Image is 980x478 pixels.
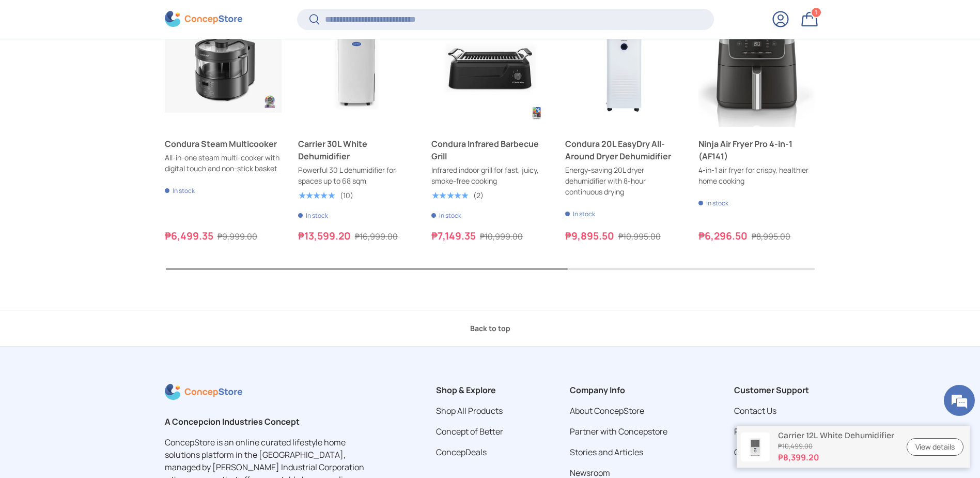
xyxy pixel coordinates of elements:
a: Carrier 30L White Dehumidifier [298,10,415,127]
a: Condura Infrared Barbecue Grill [431,10,548,127]
a: Concept of Better [436,426,503,437]
div: Minimize live chat window [169,5,194,30]
a: Condura Steam Multicooker [165,138,282,150]
a: Condura 20L EasyDry All-Around Dryer Dehumidifier [565,138,682,162]
a: Stories and Articles [570,446,643,458]
a: View details [907,438,963,456]
a: Shop All Products [436,405,503,416]
div: Chat with us now [54,58,174,71]
a: About ConcepStore [570,405,644,416]
s: ₱10,499.00 [778,441,894,451]
strong: ₱8,399.20 [778,451,894,464]
a: Personal Shopper [734,426,801,437]
span: 1 [815,9,817,17]
a: Ninja Air Fryer Pro 4-in-1 (AF141) [698,10,815,127]
a: Condura Infrared Barbecue Grill [431,138,548,162]
a: ConcepDeals [436,446,487,458]
img: carrier-dehumidifier-12-liter-full-view-concepstore [741,432,770,461]
a: Condura Steam Multicooker [165,10,282,127]
a: Ninja Air Fryer Pro 4-in-1 (AF141) [698,138,815,162]
img: ConcepStore [165,11,242,27]
textarea: Type your message and hit 'Enter' [5,282,197,319]
a: Partner with Concepstore [570,426,667,437]
a: Contact Us [734,405,776,416]
h2: A Concepcion Industries Concept [165,415,369,428]
p: Carrier 12L White Dehumidifier [778,430,894,440]
a: Condura 20L EasyDry All-Around Dryer Dehumidifier [565,10,682,127]
a: Our Services [734,446,783,458]
a: Carrier 30L White Dehumidifier [298,138,415,162]
span: We're online! [60,130,143,235]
